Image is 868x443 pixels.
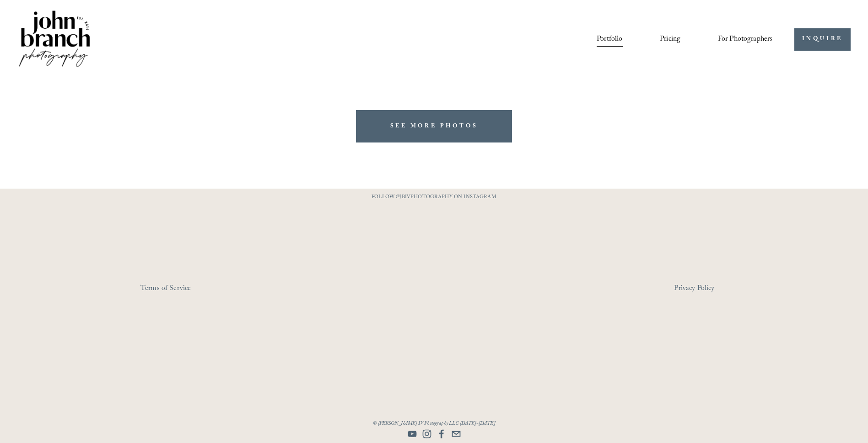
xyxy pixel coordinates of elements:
[408,429,417,438] a: YouTube
[17,9,92,70] img: John Branch IV Photography
[373,420,495,428] em: © [PERSON_NAME] IV Photography LLC [DATE]-[DATE]
[718,32,773,47] span: For Photographers
[597,32,622,47] a: Portfolio
[452,429,461,438] a: info@jbivphotography.com
[674,282,754,296] a: Privacy Policy
[356,110,512,142] a: SEE MORE PHOTOS
[794,28,851,51] a: INQUIRE
[140,282,247,296] a: Terms of Service
[718,32,773,47] a: folder dropdown
[437,429,446,438] a: Facebook
[422,429,431,438] a: Instagram
[660,32,680,47] a: Pricing
[354,193,514,203] p: FOLLOW @JBIVPHOTOGRAPHY ON INSTAGRAM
